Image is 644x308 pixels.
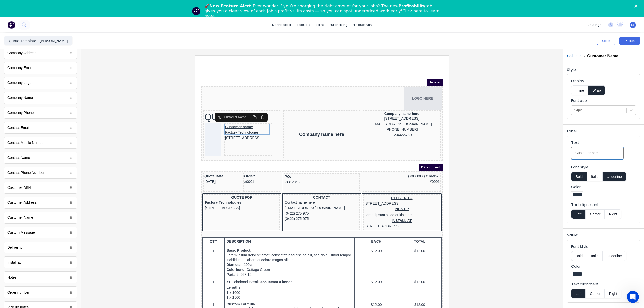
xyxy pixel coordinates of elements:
[4,197,77,209] div: Customer Address
[83,138,157,144] div: Contact name here
[571,147,624,159] input: Text
[4,242,77,253] div: Deliver to
[163,65,238,71] div: [PHONE_NUMBER]
[603,172,626,181] button: Underline
[83,144,157,149] div: [EMAIL_ADDRESS][DOMAIN_NAME]
[7,230,35,235] div: Custom Message
[587,172,603,181] button: Italic
[8,21,15,29] img: Factory
[7,125,29,130] div: Contact Email
[7,170,44,175] div: Contact Phone Number
[7,290,29,295] div: Order number
[571,264,636,269] label: Color
[634,5,639,8] div: Close
[4,62,77,74] div: Company Email
[57,52,65,59] button: Delete
[4,286,77,298] div: Order number
[83,149,157,155] div: (0422) 275 975
[4,122,77,134] div: Contact Email
[588,85,605,95] button: Wrap
[313,21,327,29] div: sales
[1,48,240,98] div: QUOTECustomer name:Factory Technologies[STREET_ADDRESS]Company name hereCompany name here[STREET_...
[571,282,636,287] label: Text alignment
[4,36,73,46] input: Enter template name here
[23,53,47,58] div: Customer Name
[24,63,70,74] div: Customer name:Factory Technologies
[571,209,585,219] button: Left
[83,155,157,160] div: (0422) 275 975
[571,184,636,190] label: Color
[1,132,240,170] div: QUOTE FORFactory Technologies[STREET_ADDRESS]CONTACTContact name here[EMAIL_ADDRESS][DOMAIN_NAME]...
[163,157,238,167] div: INSTALL AT[STREET_ADDRESS]
[571,244,636,249] label: Font Style
[4,107,77,119] div: Company Phone
[4,227,77,238] div: Custom Message
[14,52,23,59] button: Select parent
[619,37,640,45] button: Publish
[571,78,636,83] label: Display
[24,74,70,79] div: [STREET_ADDRESS]
[7,95,33,100] div: Company Name
[7,275,17,280] div: Notes
[571,172,587,181] button: Bold
[192,7,200,15] img: Profile image for Team
[7,65,32,71] div: Company Email
[571,165,636,170] label: Font Style
[7,140,45,145] div: Contact Mobile Number
[293,21,313,29] div: products
[163,60,238,65] div: [EMAIL_ADDRESS][DOMAIN_NAME]
[327,21,350,29] div: purchasing
[4,92,77,104] div: Company Name
[4,271,77,283] div: Notes
[587,54,618,58] h2: Customer Name
[163,134,238,145] div: DELIVER TO[STREET_ADDRESS]
[7,110,34,115] div: Company Phone
[7,50,36,56] div: Company Address
[605,209,621,219] button: Right
[4,152,77,164] div: Contact Name
[163,145,238,157] div: PICK UPLorem ipsum sit dolor kis amet
[204,9,439,19] a: Click here to learn more.
[4,167,77,179] div: Contact Phone Number
[567,129,640,136] div: Label:
[4,182,77,194] div: Customer ABN
[163,112,238,123] div: (XXXXXX) Order #:#0001
[585,21,604,29] div: settings
[163,54,238,60] div: [STREET_ADDRESS]
[585,209,605,219] button: Center
[398,4,425,8] b: Profitability
[627,291,639,303] iframe: Intercom live chat
[3,61,78,96] div: Customer name:Factory Technologies[STREET_ADDRESS]
[204,4,444,19] div: 🚀 Ever wonder if you’re charging the right amount for your jobs? The new tab gives you a clear vi...
[350,21,375,29] div: productivity
[43,112,78,123] div: Order:#0001
[571,202,636,207] label: Text alignment
[4,47,77,59] div: Company Address
[3,112,38,123] div: Quote Date:[DATE]
[4,212,77,224] div: Customer Name
[7,80,31,85] div: Company Logo
[1,25,240,48] div: LOGO HERE
[163,71,238,76] div: 1234456780
[218,102,241,109] span: PDF content
[597,37,615,45] button: Close
[571,140,624,147] div: Text
[4,134,78,138] div: QUOTE FOR
[163,50,238,54] div: Company name here
[7,215,33,220] div: Customer Name
[4,256,77,268] div: Install at
[1,110,240,132] div: Quote Date:[DATE]Order:#0001PO:PO12345(XXXXXX) Order #:#0001
[585,289,605,298] button: Center
[605,289,621,298] button: Right
[571,289,585,298] button: Left
[631,23,635,27] span: EE
[3,50,78,61] div: QUOTE
[270,21,293,29] a: dashboard
[7,260,21,265] div: Install at
[603,251,626,261] button: Underline
[83,70,158,76] div: Company name here
[4,138,78,144] div: Factory Technologies
[571,98,636,103] label: Font size
[567,233,640,240] div: Value:
[7,185,31,190] div: Customer ABN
